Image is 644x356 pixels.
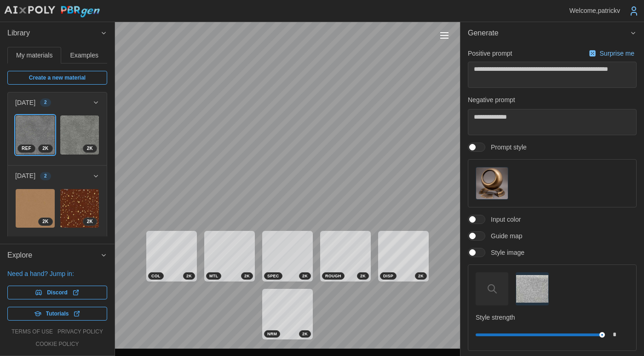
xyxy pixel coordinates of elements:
[383,273,393,279] span: DISP
[7,286,107,299] a: Discord
[438,29,451,42] button: Toggle viewport controls
[60,115,100,155] a: 5XaHISDWABU8sI93z3kB2K
[57,328,103,336] a: privacy policy
[8,166,107,186] button: [DATE]2
[7,71,107,85] a: Create a new material
[267,273,279,279] span: SPEC
[485,248,524,257] span: Style image
[47,286,68,299] span: Discord
[42,145,48,152] span: 2 K
[7,269,107,278] p: Need a hand? Jump in:
[60,189,100,229] a: jJ8HXfVzrJbuQt5X1isx2K
[8,92,107,113] button: [DATE]2
[16,52,52,58] span: My materials
[569,6,620,15] p: Welcome, patrickv
[15,171,35,180] p: [DATE]
[418,273,424,279] span: 2 K
[16,115,55,155] img: PMB3cRn2qOWLEfdfBnIV
[468,49,512,58] p: Positive prompt
[7,244,100,267] span: Explore
[476,167,508,200] button: Prompt style
[485,215,521,224] span: Input color
[16,189,55,228] img: k2M17IOE6zgRk5y6wesS
[7,22,100,45] span: Library
[11,328,53,336] a: terms of use
[7,307,107,321] a: Tutorials
[15,189,55,229] a: k2M17IOE6zgRk5y6wesS2K
[4,6,100,18] img: AIxPoly PBRgen
[516,272,548,305] button: Style image
[60,189,99,228] img: jJ8HXfVzrJbuQt5X1isx
[15,98,35,107] p: [DATE]
[70,52,98,58] span: Examples
[244,273,250,279] span: 2 K
[476,167,508,199] img: Prompt style
[468,95,637,104] p: Negative prompt
[468,22,630,45] span: Generate
[186,273,192,279] span: 2 K
[600,49,636,58] p: Surprise me
[209,273,218,279] span: MTL
[35,340,79,348] a: cookie policy
[151,273,161,279] span: COL
[29,71,86,84] span: Create a new material
[476,313,629,322] p: Style strength
[302,273,308,279] span: 2 K
[44,172,47,180] span: 2
[15,115,55,155] a: PMB3cRn2qOWLEfdfBnIV2KREF
[485,143,527,152] span: Prompt style
[460,22,644,45] button: Generate
[485,231,522,241] span: Guide map
[325,273,341,279] span: ROUGH
[46,307,69,320] span: Tutorials
[44,99,47,106] span: 2
[8,113,107,165] div: [DATE]2
[87,218,93,225] span: 2 K
[360,273,366,279] span: 2 K
[516,275,548,302] img: Style image
[42,218,48,225] span: 2 K
[60,115,99,155] img: 5XaHISDWABU8sI93z3kB
[586,47,637,60] button: Surprise me
[302,331,308,337] span: 2 K
[267,331,277,337] span: NRM
[8,186,107,239] div: [DATE]2
[87,145,93,152] span: 2 K
[22,145,31,152] span: REF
